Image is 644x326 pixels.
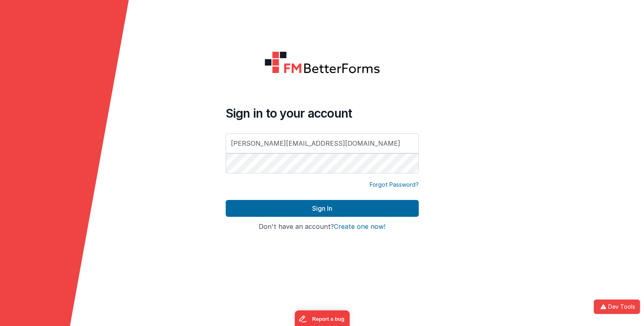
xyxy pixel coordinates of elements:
input: Email Address [226,133,419,153]
a: Forgot Password? [370,181,419,189]
button: Create one now! [334,223,385,230]
h4: Don't have an account? [226,223,419,230]
button: Sign In [226,200,419,217]
h4: Sign in to your account [226,106,419,120]
button: Dev Tools [594,300,640,314]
